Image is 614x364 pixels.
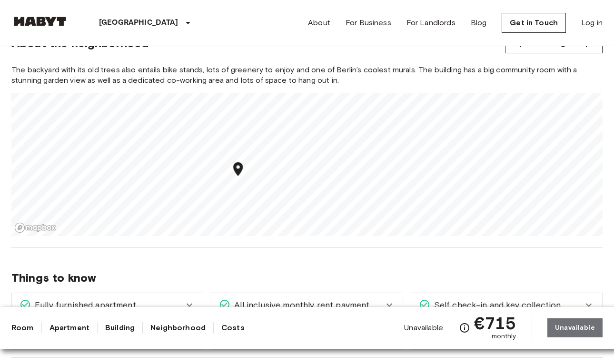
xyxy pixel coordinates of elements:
[12,293,203,317] div: Fully furnished apartment
[230,299,369,311] span: All inclusive monthly rent payment
[11,93,603,236] canvas: Map
[404,323,443,333] span: Unavailable
[474,315,516,332] span: €715
[14,222,56,233] a: Mapbox logo
[430,299,561,311] span: Self check-in and key collection
[31,299,136,311] span: Fully furnished apartment
[211,293,402,317] div: All inclusive monthly rent payment
[581,17,603,29] a: Log in
[502,13,566,33] a: Get in Touch
[99,17,178,29] p: [GEOGRAPHIC_DATA]
[308,17,330,29] a: About
[471,17,487,29] a: Blog
[105,322,135,334] a: Building
[11,322,34,334] a: Room
[11,65,603,86] span: The backyard with its old trees also entails bike stands, lots of greenery to enjoy and one of Be...
[150,322,206,334] a: Neighborhood
[411,293,602,317] div: Self check-in and key collection
[230,161,247,180] div: Map marker
[406,17,456,29] a: For Landlords
[11,17,69,26] img: Habyt
[11,271,603,285] span: Things to know
[221,322,245,334] a: Costs
[50,322,89,334] a: Apartment
[492,332,516,341] span: monthly
[459,322,470,334] svg: Check cost overview for full price breakdown. Please note that discounts apply to new joiners onl...
[346,17,391,29] a: For Business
